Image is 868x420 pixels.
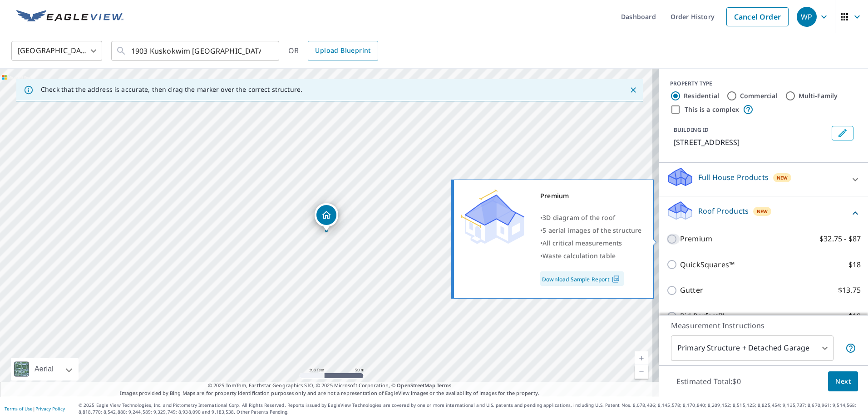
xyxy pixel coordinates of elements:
[5,405,33,412] a: Terms of Use
[698,172,769,183] p: Full House Products
[461,190,524,244] img: Premium
[635,351,648,365] a: Current Level 17, Zoom In
[848,310,861,322] p: $18
[828,371,858,392] button: Next
[669,371,748,391] p: Estimated Total: $0
[208,382,452,390] span: © 2025 TomTom, Earthstar Geographics SIO, © 2025 Microsoft Corporation, ©
[848,259,861,270] p: $18
[777,174,788,181] span: New
[666,200,861,226] div: Roof ProductsNew
[680,285,703,296] p: Gutter
[437,382,452,389] a: Terms
[79,402,863,415] p: © 2025 Eagle View Technologies, Inc. and Pictometry International Corp. All Rights Reserved. Repo...
[685,105,739,114] label: This is a complex
[540,250,642,262] div: •
[819,233,861,245] p: $32.75 - $87
[35,405,65,412] a: Privacy Policy
[397,382,435,389] a: OpenStreetMap
[835,376,851,387] span: Next
[315,203,338,231] div: Dropped pin, building 1, Residential property, 1903 Kuskokwim St Anchorage, AK 99508
[684,91,719,100] label: Residential
[757,208,768,215] span: New
[797,7,817,27] div: WP
[680,233,712,245] p: Premium
[671,335,833,361] div: Primary Structure + Detached Garage
[540,271,624,286] a: Download Sample Report
[610,275,622,283] img: Pdf Icon
[542,213,615,222] span: 3D diagram of the roof
[674,126,709,134] p: BUILDING ID
[832,126,853,140] button: Edit building 1
[540,224,642,237] div: •
[666,166,861,192] div: Full House ProductsNew
[838,285,861,296] p: $13.75
[315,45,370,56] span: Upload Blueprint
[674,137,828,148] p: [STREET_ADDRESS]
[670,80,857,88] div: PROPERTY TYPE
[11,358,79,380] div: Aerial
[627,84,639,96] button: Close
[11,38,102,64] div: [GEOGRAPHIC_DATA]
[845,343,856,354] span: Your report will include the primary structure and a detached garage if one exists.
[542,251,616,260] span: Waste calculation table
[542,239,622,247] span: All critical measurements
[740,91,778,100] label: Commercial
[5,406,65,411] p: |
[635,365,648,379] a: Current Level 17, Zoom Out
[308,41,378,61] a: Upload Blueprint
[288,41,378,61] div: OR
[540,211,642,224] div: •
[680,310,724,322] p: Bid Perfect™
[131,38,261,64] input: Search by address or latitude-longitude
[671,320,856,331] p: Measurement Instructions
[726,7,789,26] a: Cancel Order
[680,259,735,270] p: QuickSquares™
[32,358,56,380] div: Aerial
[542,226,641,235] span: 5 aerial images of the structure
[540,237,642,250] div: •
[698,205,749,216] p: Roof Products
[16,10,123,24] img: EV Logo
[799,91,838,100] label: Multi-Family
[540,190,642,202] div: Premium
[41,85,302,94] p: Check that the address is accurate, then drag the marker over the correct structure.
